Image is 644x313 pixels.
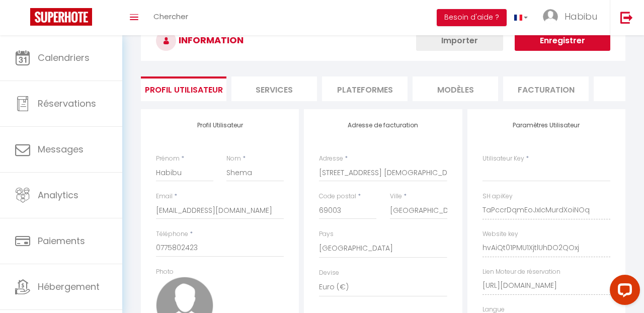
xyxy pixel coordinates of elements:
span: Réservations [38,97,96,110]
label: SH apiKey [482,192,513,201]
label: Website key [482,229,518,239]
button: Besoin d'aide ? [437,9,507,26]
li: Services [231,76,317,101]
li: MODÈLES [413,76,498,101]
label: Adresse [319,154,343,164]
span: Hébergement [38,280,100,293]
button: Importer [416,31,503,51]
label: Prénom [156,154,180,164]
label: Email [156,192,173,201]
span: Analytics [38,189,78,201]
li: Facturation [503,76,589,101]
label: Devise [319,268,339,278]
img: ... [543,9,558,24]
label: Photo [156,267,174,277]
span: Habibu [565,10,597,23]
img: Super Booking [30,8,92,26]
img: logout [620,11,633,24]
label: Lien Moteur de réservation [482,267,560,277]
h4: Adresse de facturation [319,122,447,129]
label: Pays [319,229,334,239]
button: Enregistrer [515,31,610,51]
label: Utilisateur Key [482,154,524,164]
label: Nom [226,154,241,164]
li: Plateformes [322,76,408,101]
label: Téléphone [156,229,188,239]
h4: Paramètres Utilisateur [482,122,610,129]
span: Messages [38,143,84,155]
li: Profil Utilisateur [141,76,226,101]
h4: Profil Utilisateur [156,122,284,129]
span: Chercher [153,11,188,22]
label: Ville [390,192,402,201]
span: Calendriers [38,51,90,64]
span: Paiements [38,234,85,247]
iframe: LiveChat chat widget [602,271,644,313]
label: Code postal [319,192,356,201]
h3: INFORMATION [141,21,625,61]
